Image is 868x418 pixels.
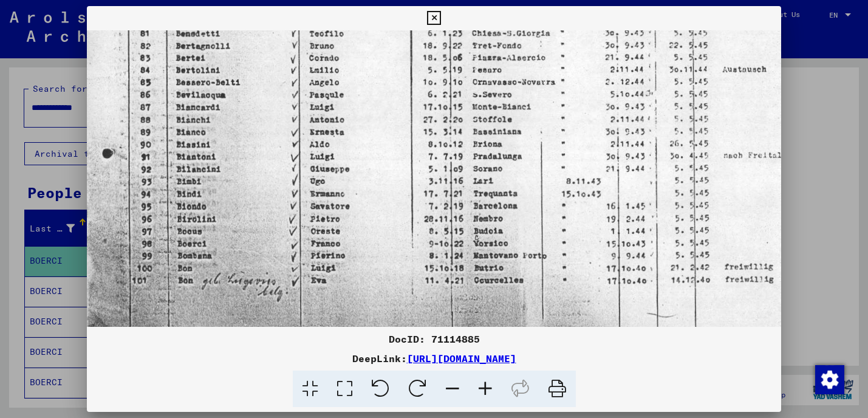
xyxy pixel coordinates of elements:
[407,352,516,365] a: [URL][DOMAIN_NAME]
[87,332,781,346] div: DocID: 71114885
[87,351,781,366] div: DeepLink:
[815,365,844,394] div: Change consent
[815,365,844,394] img: Change consent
